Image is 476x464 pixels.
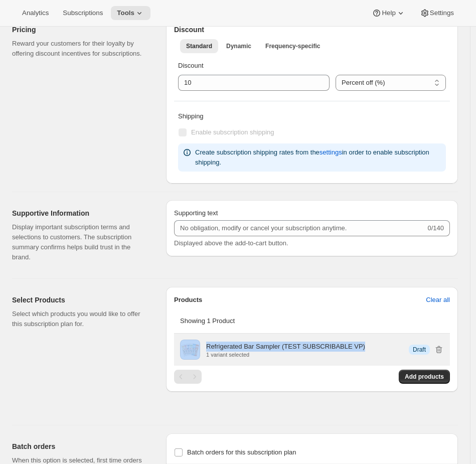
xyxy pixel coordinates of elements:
[63,9,103,17] span: Subscriptions
[413,346,426,354] span: Draft
[195,148,429,166] span: Create subscription shipping rates from the in order to enable subscription shipping.
[226,42,251,50] span: Dynamic
[313,144,348,161] button: settings
[174,370,202,384] nav: Pagination
[174,25,450,35] h2: Discount
[174,209,218,217] span: Supporting text
[12,25,150,35] h2: Pricing
[430,9,454,17] span: Settings
[12,39,150,59] p: Reward your customers for their loyalty by offering discount incentives for subscriptions.
[405,373,444,381] span: Add products
[178,61,446,71] p: Discount
[178,111,446,121] p: Shipping
[12,295,150,305] h2: Select Products
[399,370,450,384] button: Add products
[191,128,274,136] span: Enable subscription shipping
[206,342,365,352] p: Refrigerated Bar Sampler (TEST SUBSCRIBABLE VP)
[12,208,150,218] h2: Supportive Information
[12,309,150,329] p: Select which products you would like to offer this subscription plan for.
[180,340,200,360] img: Refrigerated Bar Sampler (TEST SUBSCRIBABLE VP)
[111,6,150,20] button: Tools
[174,239,288,247] span: Displayed above the add-to-cart button.
[426,295,450,305] span: Clear all
[178,75,314,91] input: 10
[206,352,365,358] p: 1 variant selected
[414,6,460,20] button: Settings
[186,42,212,50] span: Standard
[382,9,395,17] span: Help
[420,292,456,308] button: Clear all
[174,220,425,236] input: No obligation, modify or cancel your subscription anytime.
[187,448,296,456] span: Batch orders for this subscription plan
[12,222,150,262] p: Display important subscription terms and selections to customers. The subscription summary confir...
[22,9,49,17] span: Analytics
[320,147,342,158] span: settings
[180,317,235,325] span: Showing 1 Product
[57,6,109,20] button: Subscriptions
[366,6,411,20] button: Help
[12,441,150,451] h2: Batch orders
[16,6,55,20] button: Analytics
[174,295,202,305] p: Products
[117,9,134,17] span: Tools
[265,42,320,50] span: Frequency-specific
